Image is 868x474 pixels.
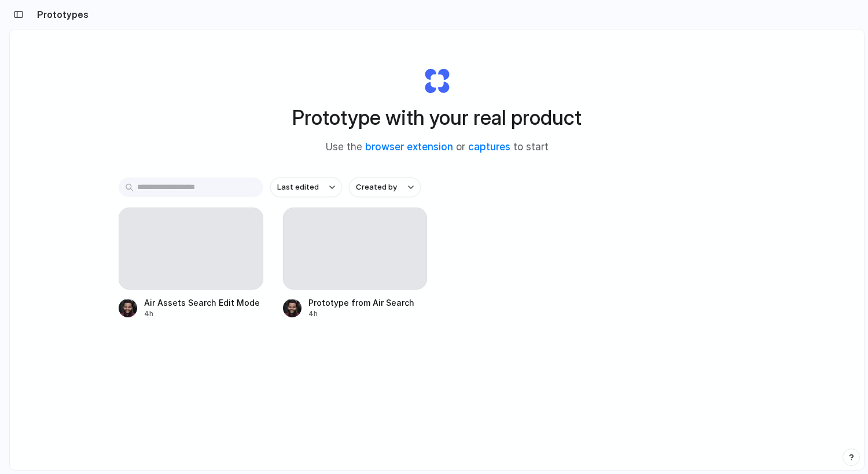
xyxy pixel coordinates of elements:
a: browser extension [365,141,453,153]
button: Last edited [270,177,342,197]
a: Prototype from Air Search4h [283,208,428,319]
div: Air Assets Search Edit Mode [144,297,260,309]
div: Prototype from Air Search [308,297,414,309]
a: Air Assets Search Edit Mode4h [119,208,263,319]
h2: Prototypes [32,8,89,21]
h1: Prototype with your real product [292,102,582,133]
span: Last edited [277,182,319,193]
div: 4h [144,309,260,319]
a: captures [468,141,510,153]
div: 4h [308,309,414,319]
span: Use the or to start [326,140,549,155]
span: Created by [356,182,397,193]
button: Created by [349,177,421,197]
